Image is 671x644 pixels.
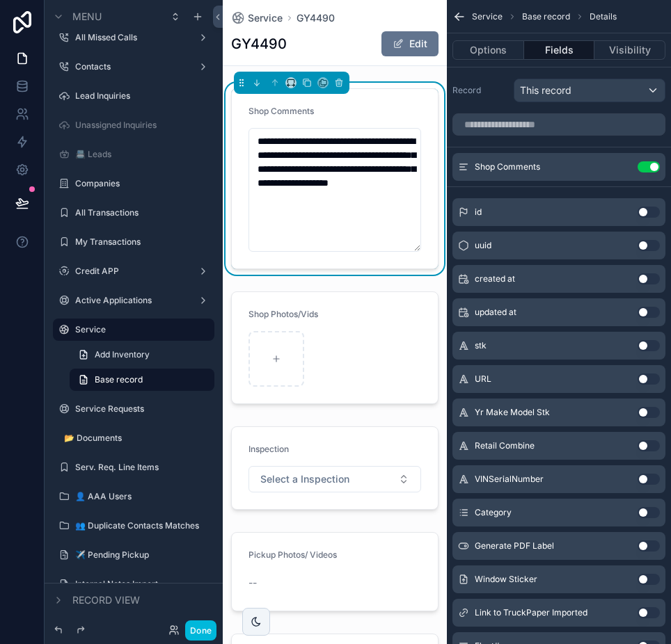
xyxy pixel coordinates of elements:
[75,32,187,43] label: All Missed Calls
[72,593,140,607] span: Record view
[514,79,665,102] button: This record
[475,207,482,218] span: id
[248,11,283,25] span: Service
[475,340,487,351] span: stk
[381,31,439,56] button: Edit
[75,236,206,248] label: My Transactions
[72,10,102,24] span: Menu
[75,295,187,306] label: Active Applications
[70,369,214,391] a: Base record
[520,83,571,97] span: This record
[75,149,206,160] label: 📇 Leads
[475,507,512,518] span: Category
[75,491,206,502] label: 👤 AAA Users
[75,61,187,72] label: Contacts
[472,11,503,22] span: Service
[70,344,214,366] a: Add Inventory
[475,474,544,485] span: VINSerialNumber
[475,373,491,385] span: URL
[75,579,206,590] label: Internal Notes Import
[75,120,206,131] label: Unassigned Inquiries
[475,407,550,418] span: Yr Make Model Stk
[475,307,516,318] span: updated at
[475,273,515,284] span: created at
[231,11,283,25] a: Service
[75,520,206,531] label: 👥 Duplicate Contacts Matches
[75,178,206,189] label: Companies
[475,240,491,251] span: uuid
[475,574,537,585] span: Window Sticker
[75,462,206,473] label: Serv. Req. Line Items
[452,40,524,60] button: Options
[248,106,314,116] span: Shop Comments
[75,549,206,561] label: ✈️ Pending Pickup
[524,40,595,60] button: Fields
[75,90,206,102] label: Lead Inquiries
[475,161,540,172] span: Shop Comments
[75,266,187,277] label: Credit APP
[475,440,535,451] span: Retail Combine
[95,349,150,360] span: Add Inventory
[475,540,554,552] span: Generate PDF Label
[475,607,587,618] span: Link to TruckPaper Imported
[297,11,335,25] a: GY4490
[594,40,665,60] button: Visibility
[64,433,206,444] label: 📂 Documents
[95,374,143,385] span: Base record
[522,11,570,22] span: Base record
[590,11,617,22] span: Details
[185,620,216,641] button: Done
[231,34,287,54] h1: GY4490
[75,403,206,414] label: Service Requests
[452,85,508,96] label: Record
[75,324,206,335] label: Service
[75,207,206,218] label: All Transactions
